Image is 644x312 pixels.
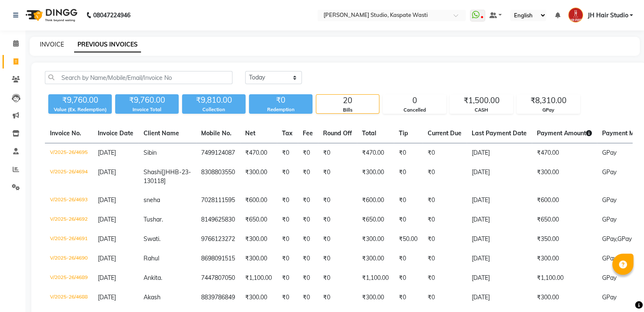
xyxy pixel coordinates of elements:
span: JH Hair Studio [587,11,628,20]
td: ₹0 [318,268,357,288]
td: V/2025-26/4692 [45,210,93,230]
td: ₹1,100.00 [240,268,277,288]
span: Shashi [144,168,162,176]
div: 0 [383,95,446,107]
td: V/2025-26/4694 [45,163,93,191]
span: sneha [144,196,160,204]
span: Ankita [144,274,161,282]
td: V/2025-26/4691 [45,230,93,249]
span: Sibin [144,149,157,156]
td: ₹0 [298,143,318,163]
span: GPay [602,149,616,156]
span: [JHHB-23-130118] [144,168,191,185]
td: ₹0 [423,143,467,163]
td: ₹1,100.00 [532,268,597,288]
div: CASH [450,107,513,114]
span: GPay [602,274,616,282]
div: GPay [517,107,580,114]
div: Cancelled [383,107,446,114]
div: ₹8,310.00 [517,95,580,107]
div: Collection [182,106,246,113]
span: GPay [617,235,632,243]
td: ₹0 [394,163,423,191]
td: ₹650.00 [240,210,277,230]
span: Current Due [428,129,462,137]
td: 7499124087 [196,143,240,163]
span: GPay [602,216,616,223]
span: Tax [282,129,293,137]
td: [DATE] [467,230,532,249]
td: ₹0 [423,210,467,230]
td: ₹0 [318,249,357,268]
td: ₹0 [394,143,423,163]
td: ₹300.00 [240,230,277,249]
td: ₹0 [277,191,298,210]
td: ₹600.00 [240,191,277,210]
td: ₹0 [318,288,357,307]
span: [DATE] [98,235,116,243]
td: 7028111595 [196,191,240,210]
td: [DATE] [467,143,532,163]
div: 20 [316,95,379,107]
td: V/2025-26/4690 [45,249,93,268]
td: [DATE] [467,210,532,230]
td: ₹0 [423,268,467,288]
div: Bills [316,107,379,114]
td: ₹470.00 [357,143,394,163]
td: 7447807050 [196,268,240,288]
td: [DATE] [467,268,532,288]
td: ₹0 [298,163,318,191]
span: [DATE] [98,274,116,282]
td: ₹0 [277,163,298,191]
td: ₹300.00 [240,163,277,191]
td: ₹0 [318,163,357,191]
td: [DATE] [467,191,532,210]
span: Net [245,129,255,137]
span: [DATE] [98,168,116,176]
span: Total [362,129,376,137]
span: Mobile No. [201,129,232,137]
td: ₹300.00 [532,288,597,307]
span: Tushar [144,216,162,223]
td: ₹470.00 [240,143,277,163]
span: Rahul [144,255,159,262]
span: Swati [144,235,159,243]
span: Fee [303,129,313,137]
span: [DATE] [98,149,116,156]
span: Invoice Date [98,129,133,137]
td: ₹0 [298,230,318,249]
td: 8839786849 [196,288,240,307]
td: ₹0 [394,288,423,307]
td: ₹0 [394,249,423,268]
a: INVOICE [40,41,64,48]
td: ₹0 [298,268,318,288]
span: GPay [602,168,616,176]
td: ₹650.00 [357,210,394,230]
td: ₹0 [298,249,318,268]
td: ₹300.00 [240,288,277,307]
td: ₹0 [298,288,318,307]
span: Round Off [323,129,352,137]
b: 08047224946 [93,3,130,27]
span: Invoice No. [50,129,81,137]
a: PREVIOUS INVOICES [74,37,141,52]
td: [DATE] [467,163,532,191]
td: ₹1,100.00 [357,268,394,288]
td: ₹600.00 [532,191,597,210]
td: 8698091515 [196,249,240,268]
div: ₹9,760.00 [115,94,179,106]
div: Value (Ex. Redemption) [48,106,112,113]
td: ₹0 [318,230,357,249]
td: ₹300.00 [240,249,277,268]
td: ₹650.00 [532,210,597,230]
span: [DATE] [98,196,116,204]
td: ₹50.00 [394,230,423,249]
span: GPay, [602,235,617,243]
td: 8308803550 [196,163,240,191]
img: logo [22,3,80,27]
td: ₹350.00 [532,230,597,249]
td: V/2025-26/4693 [45,191,93,210]
td: [DATE] [467,288,532,307]
span: Last Payment Date [472,129,527,137]
td: ₹300.00 [357,288,394,307]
